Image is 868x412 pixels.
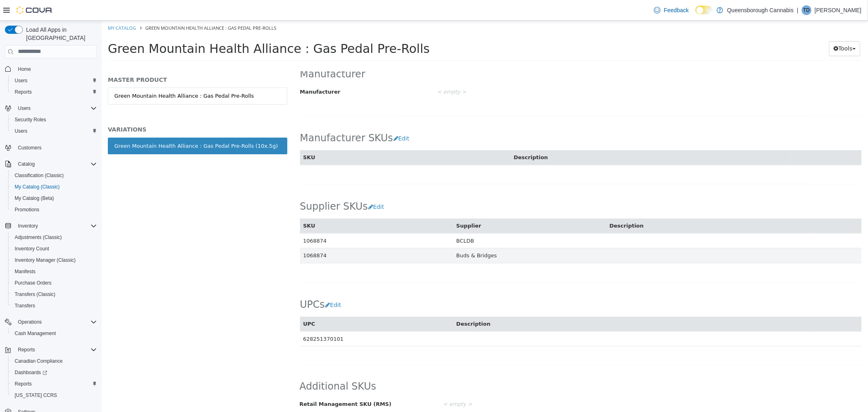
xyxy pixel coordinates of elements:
button: Operations [15,317,45,327]
td: Buds & Bridges [351,228,504,243]
a: Reports [11,379,35,389]
span: Classification (Classic) [15,172,64,179]
span: Cash Management [11,329,97,338]
a: Canadian Compliance [11,356,66,366]
span: Additional SKUs [198,359,275,372]
span: Manifests [11,267,97,276]
button: My Catalog (Classic) [8,181,100,193]
button: Catalog [2,158,100,170]
span: Purchase Orders [11,278,97,288]
p: | [797,5,798,15]
span: Manifests [15,268,35,275]
button: Inventory [2,220,100,232]
a: Adjustments (Classic) [11,232,65,242]
a: Inventory Manager (Classic) [11,255,79,265]
button: Reports [15,345,38,355]
span: UPC [201,300,214,306]
span: Reports [15,381,32,387]
span: Inventory Count [15,245,49,252]
span: Security Roles [15,116,46,123]
div: Green Mountain Health Alliance : Gas Pedal Pre-Rolls (10x.5g) [13,121,176,129]
button: Purchase Orders [8,277,100,289]
span: Canadian Compliance [11,356,97,366]
span: Security Roles [11,115,97,125]
span: Reports [15,345,97,355]
span: Promotions [11,205,97,215]
a: Classification (Classic) [11,171,67,180]
p: [PERSON_NAME] [815,5,861,15]
span: Users [18,105,31,112]
h5: VARIATIONS [6,105,186,112]
span: Supplier [354,202,379,208]
button: Users [15,103,34,113]
span: Inventory [18,223,38,229]
input: Dark Mode [695,6,713,14]
span: Inventory Manager (Classic) [11,255,97,265]
a: My Catalog (Beta) [11,193,57,203]
h2: Manufacturer [198,47,760,60]
td: BCLDB [351,213,504,228]
a: [US_STATE] CCRS [11,390,60,400]
a: Users [11,76,31,85]
button: Transfers (Classic) [8,289,100,300]
span: Catalog [18,161,35,167]
span: Manufacturer [198,68,238,74]
span: Description [412,134,446,140]
a: My Catalog (Classic) [11,182,63,192]
span: Reports [15,89,32,95]
a: Dashboards [8,367,100,378]
span: Users [11,76,97,85]
button: Tools [727,20,759,35]
a: Transfers (Classic) [11,289,59,299]
span: [US_STATE] CCRS [15,392,57,399]
a: Manifests [11,267,39,276]
div: < empty > [335,377,766,391]
span: Cash Management [15,330,56,337]
span: Inventory Manager (Classic) [15,257,76,263]
span: Canadian Compliance [15,358,63,364]
span: Home [18,66,31,72]
button: Operations [2,316,100,328]
button: My Catalog (Beta) [8,193,100,204]
td: 628251370101 [198,311,351,326]
span: Home [15,64,97,74]
span: Green Mountain Health Alliance : Gas Pedal Pre-Rolls [44,4,175,10]
button: Inventory [15,221,41,231]
a: Customers [15,143,45,153]
span: Catalog [15,159,97,169]
span: My Catalog (Beta) [15,195,54,202]
button: Inventory Manager (Classic) [8,254,100,266]
a: Promotions [11,205,43,215]
span: Users [15,103,97,113]
button: Canadian Compliance [8,355,100,367]
button: Users [8,75,100,86]
div: Tanya Doyle [802,5,811,15]
span: Operations [15,317,97,327]
a: Home [15,64,34,74]
a: Purchase Orders [11,278,55,288]
a: Inventory Count [11,244,52,254]
button: Security Roles [8,114,100,125]
button: Reports [8,86,100,98]
span: Operations [18,319,42,325]
button: Cash Management [8,328,100,339]
button: [US_STATE] CCRS [8,390,100,401]
a: Green Mountain Health Alliance : Gas Pedal Pre-Rolls [6,67,186,84]
span: Reports [11,87,97,97]
button: Edit [266,179,287,194]
button: Edit [291,110,312,125]
span: Retail Management SKU (RMS) [198,380,290,386]
span: My Catalog (Classic) [11,182,97,192]
button: Customers [2,142,100,153]
span: Inventory [15,221,97,231]
h2: Manufacturer SKUs [198,110,312,125]
span: Purchase Orders [15,280,52,286]
span: Green Mountain Health Alliance : Gas Pedal Pre-Rolls [6,21,328,35]
span: Users [15,128,27,134]
span: Dashboards [15,369,47,376]
span: Adjustments (Classic) [11,232,97,242]
span: Users [15,77,27,84]
span: SKU [201,134,214,140]
a: Feedback [651,2,692,18]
